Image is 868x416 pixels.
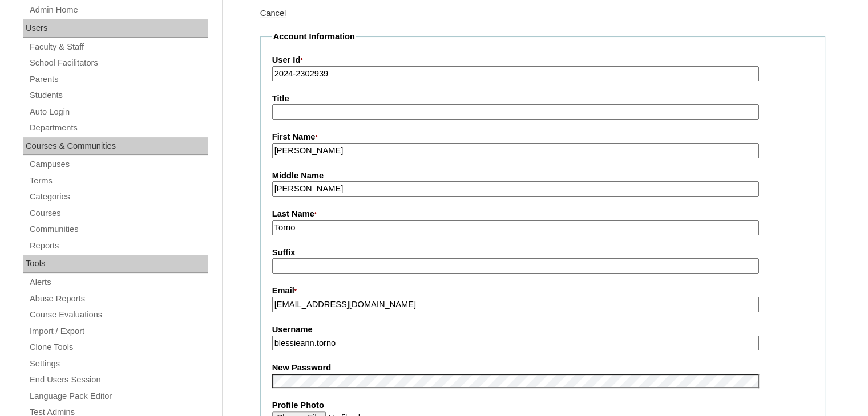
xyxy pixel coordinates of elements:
a: Parents [29,72,208,87]
a: Terms [29,174,208,188]
a: Departments [29,121,208,135]
div: Courses & Communities [23,137,208,156]
a: End Users Session [29,373,208,387]
a: Language Pack Editor [29,389,208,403]
a: School Facilitators [29,56,208,70]
legend: Account Information [272,31,356,43]
a: Alerts [29,275,208,289]
a: Communities [29,222,208,236]
a: Faculty & Staff [29,40,208,54]
label: User Id [272,54,813,67]
a: Clone Tools [29,340,208,354]
a: Course Evaluations [29,308,208,322]
label: Email [272,285,813,297]
a: Cancel [260,9,286,18]
label: Username [272,324,813,336]
label: Profile Photo [272,399,813,411]
a: Categories [29,190,208,204]
a: Reports [29,239,208,253]
a: Admin Home [29,3,208,17]
a: Students [29,88,208,103]
div: Users [23,19,208,38]
label: Last Name [272,208,813,221]
a: Abuse Reports [29,292,208,306]
a: Settings [29,357,208,371]
label: Suffix [272,247,813,259]
a: Import / Export [29,324,208,338]
a: Campuses [29,157,208,172]
a: Auto Login [29,105,208,119]
label: Title [272,93,813,105]
div: Tools [23,255,208,273]
label: New Password [272,362,813,374]
label: Middle Name [272,170,813,182]
a: Courses [29,206,208,221]
label: First Name [272,131,813,144]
